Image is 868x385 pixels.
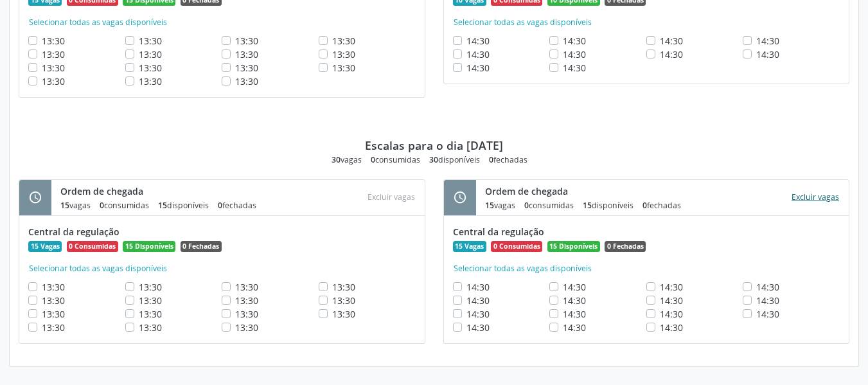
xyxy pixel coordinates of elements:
[218,200,222,211] span: 0
[453,190,467,204] i: schedule
[332,48,355,60] span: 13:30
[642,200,681,211] div: fechadas
[139,35,162,47] span: 13:30
[583,200,633,211] div: disponíveis
[371,154,420,165] div: consumidas
[235,75,258,87] span: 13:30
[235,35,258,47] span: 13:30
[429,154,438,165] span: 30
[235,48,258,60] span: 13:30
[453,225,840,238] div: Central da regulação
[235,308,258,320] span: 13:30
[42,48,65,60] span: 13:30
[28,225,416,238] div: Central da regulação
[139,281,162,293] span: 13:30
[123,241,175,253] span: 15 Disponíveis
[485,200,494,211] span: 15
[786,189,844,206] button: Excluir vagas
[547,241,600,253] span: 15 Disponíveis
[491,241,542,253] span: 0 Consumidas
[660,294,683,307] span: 14:30
[235,321,258,334] span: 13:30
[660,308,683,320] span: 14:30
[42,281,65,293] span: 13:30
[563,294,586,307] span: 14:30
[139,62,162,74] span: 13:30
[139,321,162,334] span: 13:30
[660,281,683,293] span: 14:30
[563,62,586,74] span: 14:30
[100,200,149,211] div: consumidas
[466,35,490,47] span: 14:30
[563,308,586,320] span: 14:30
[453,262,592,275] button: Selecionar todas as vagas disponíveis
[42,308,65,320] span: 13:30
[756,294,779,307] span: 14:30
[485,200,515,211] div: vagas
[466,321,490,334] span: 14:30
[660,321,683,334] span: 14:30
[362,189,420,206] div: Escolha as vagas para excluir
[28,241,62,253] span: 15 Vagas
[365,138,503,152] div: Escalas para o dia [DATE]
[60,184,265,198] div: Ordem de chegada
[332,294,355,307] span: 13:30
[660,48,683,60] span: 14:30
[235,281,258,293] span: 13:30
[466,48,490,60] span: 14:30
[371,154,375,165] span: 0
[466,281,490,293] span: 14:30
[218,200,256,211] div: fechadas
[139,48,162,60] span: 13:30
[563,35,586,47] span: 14:30
[489,154,493,165] span: 0
[756,281,779,293] span: 14:30
[583,200,592,211] span: 15
[332,35,355,47] span: 13:30
[429,154,480,165] div: disponíveis
[524,200,529,211] span: 0
[563,48,586,60] span: 14:30
[42,35,65,47] span: 13:30
[756,308,779,320] span: 14:30
[181,241,222,253] span: 0 Fechadas
[42,294,65,307] span: 13:30
[453,241,486,253] span: 15 Vagas
[28,190,42,204] i: schedule
[139,308,162,320] span: 13:30
[60,200,69,211] span: 15
[235,294,258,307] span: 13:30
[158,200,167,211] span: 15
[489,154,527,165] div: fechadas
[332,281,355,293] span: 13:30
[642,200,647,211] span: 0
[100,200,104,211] span: 0
[332,308,355,320] span: 13:30
[453,16,592,29] button: Selecionar todas as vagas disponíveis
[235,62,258,74] span: 13:30
[466,294,490,307] span: 14:30
[60,200,91,211] div: vagas
[605,241,646,253] span: 0 Fechadas
[42,321,65,334] span: 13:30
[524,200,574,211] div: consumidas
[332,154,362,165] div: vagas
[660,35,683,47] span: 14:30
[42,62,65,74] span: 13:30
[28,16,168,29] button: Selecionar todas as vagas disponíveis
[756,48,779,60] span: 14:30
[139,294,162,307] span: 13:30
[485,184,690,198] div: Ordem de chegada
[563,281,586,293] span: 14:30
[158,200,209,211] div: disponíveis
[139,75,162,87] span: 13:30
[67,241,118,253] span: 0 Consumidas
[28,262,168,275] button: Selecionar todas as vagas disponíveis
[563,321,586,334] span: 14:30
[42,75,65,87] span: 13:30
[332,62,355,74] span: 13:30
[466,62,490,74] span: 14:30
[466,308,490,320] span: 14:30
[756,35,779,47] span: 14:30
[332,154,341,165] span: 30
